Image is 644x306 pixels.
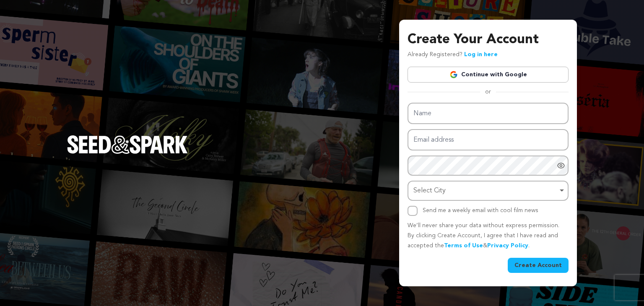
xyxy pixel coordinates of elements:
[487,243,528,249] a: Privacy Policy
[408,30,569,50] h3: Create Your Account
[67,135,188,171] a: Seed&Spark Homepage
[408,67,569,83] a: Continue with Google
[423,207,538,213] label: Send me a weekly email with cool film news
[67,135,188,154] img: Seed&Spark Logo
[557,161,565,170] a: Show password as plain text. Warning: this will display your password on the screen.
[408,50,498,60] p: Already Registered?
[408,221,569,251] p: We’ll never share your data without express permission. By clicking Create Account, I agree that ...
[408,129,569,150] input: Email address
[444,243,483,249] a: Terms of Use
[408,103,569,124] input: Name
[413,185,558,197] div: Select City
[508,258,569,273] button: Create Account
[449,70,458,79] img: Google logo
[480,88,496,96] span: or
[464,52,498,57] a: Log in here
